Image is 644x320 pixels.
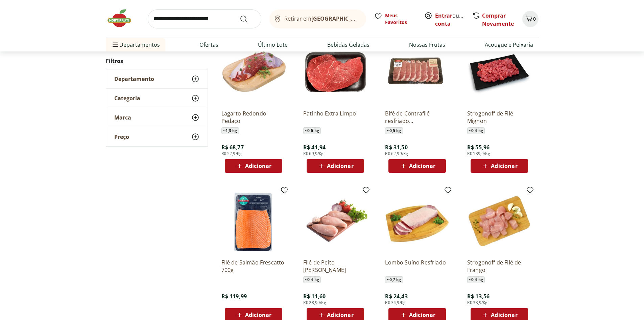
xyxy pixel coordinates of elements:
[385,151,408,156] span: R$ 62,99/Kg
[284,16,359,22] span: Retirar em
[491,163,517,169] span: Adicionar
[485,41,533,49] a: Açougue e Peixaria
[385,189,449,253] img: Lombo Suíno Resfriado
[467,259,531,274] a: Strogonoff de Filé de Frango
[114,76,154,82] span: Departamento
[221,40,286,104] img: Lagarto Redondo Pedaço
[221,110,286,125] a: Lagarto Redondo Pedaço
[385,293,407,300] span: R$ 24,43
[303,189,367,253] img: Filé de Peito de Frango Resfriado
[221,151,242,156] span: R$ 52,9/Kg
[482,12,514,27] a: Comprar Novamente
[245,163,271,169] span: Adicionar
[491,312,517,318] span: Adicionar
[533,16,536,22] span: 0
[303,151,324,156] span: R$ 69,9/Kg
[303,110,367,125] a: Patinho Extra Limpo
[467,276,485,283] span: ~ 0,4 kg
[388,159,446,173] button: Adicionar
[327,312,353,318] span: Adicionar
[106,8,140,28] img: Hortifruti
[258,41,288,49] a: Último Lote
[385,276,403,283] span: ~ 0,7 kg
[303,40,367,104] img: Patinho Extra Limpo
[467,189,531,253] img: Strogonoff de Filé de Frango
[467,293,490,300] span: R$ 13,56
[221,127,239,134] span: ~ 1,3 kg
[409,163,435,169] span: Adicionar
[311,15,425,22] b: [GEOGRAPHIC_DATA]/[GEOGRAPHIC_DATA]
[221,144,244,151] span: R$ 68,77
[148,9,261,28] input: search
[435,12,452,19] a: Entrar
[303,144,326,151] span: R$ 41,94
[303,127,321,134] span: ~ 0,6 kg
[467,127,485,134] span: ~ 0,4 kg
[467,40,531,104] img: Strogonoff de Filé Mignon
[111,37,160,53] span: Departamentos
[221,259,286,274] a: Filé de Salmão Frescatto 700g
[106,127,208,146] button: Preço
[106,108,208,127] button: Marca
[106,69,208,88] button: Departamento
[327,163,353,169] span: Adicionar
[199,41,218,49] a: Ofertas
[106,54,208,68] h2: Filtros
[467,144,490,151] span: R$ 55,96
[327,41,369,49] a: Bebidas Geladas
[114,133,129,140] span: Preço
[467,151,490,156] span: R$ 139,9/Kg
[385,12,416,26] span: Meus Favoritos
[385,40,449,104] img: Bifé de Contrafilé resfriado Tamanho Família
[409,41,445,49] a: Nossas Frutas
[522,11,539,27] button: Carrinho
[307,159,364,173] button: Adicionar
[385,144,407,151] span: R$ 31,50
[467,300,488,305] span: R$ 33,9/Kg
[245,312,271,318] span: Adicionar
[471,159,528,173] button: Adicionar
[467,110,531,125] a: Strogonoff de Filé Mignon
[221,293,247,300] span: R$ 119,99
[303,259,367,274] a: Filé de Peito [PERSON_NAME]
[409,312,435,318] span: Adicionar
[240,15,256,23] button: Submit Search
[303,276,321,283] span: ~ 0,4 kg
[225,159,282,173] button: Adicionar
[374,12,416,26] a: Meus Favoritos
[106,89,208,108] button: Categoria
[385,300,406,305] span: R$ 34,9/Kg
[385,259,449,274] a: Lombo Suíno Resfriado
[221,189,286,253] img: Filé de Salmão Frescatto 700g
[435,12,472,27] a: Criar conta
[269,9,366,28] button: Retirar em[GEOGRAPHIC_DATA]/[GEOGRAPHIC_DATA]
[303,300,326,305] span: R$ 28,99/Kg
[303,293,326,300] span: R$ 11,60
[114,95,140,102] span: Categoria
[385,127,403,134] span: ~ 0,5 kg
[111,37,119,53] button: Menu
[385,110,449,125] a: Bifé de Contrafilé resfriado [GEOGRAPHIC_DATA]
[114,114,131,121] span: Marca
[435,12,465,28] span: ou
